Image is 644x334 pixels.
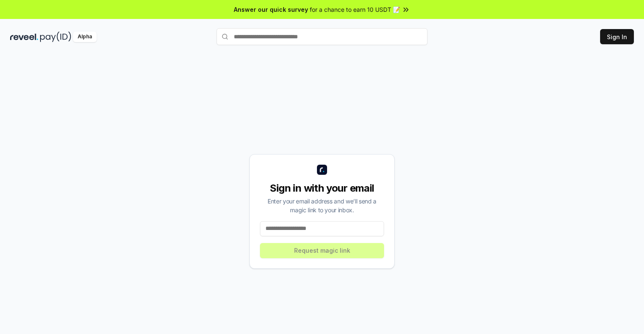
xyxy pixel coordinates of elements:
[40,32,71,42] img: pay_id
[260,182,384,195] div: Sign in with your email
[600,29,634,44] button: Sign In
[260,197,384,214] div: Enter your email address and we’ll send a magic link to your inbox.
[310,5,400,14] span: for a chance to earn 10 USDT 📝
[317,165,327,175] img: logo_small
[10,32,38,42] img: reveel_dark
[73,32,97,42] div: Alpha
[234,5,308,14] span: Answer our quick survey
